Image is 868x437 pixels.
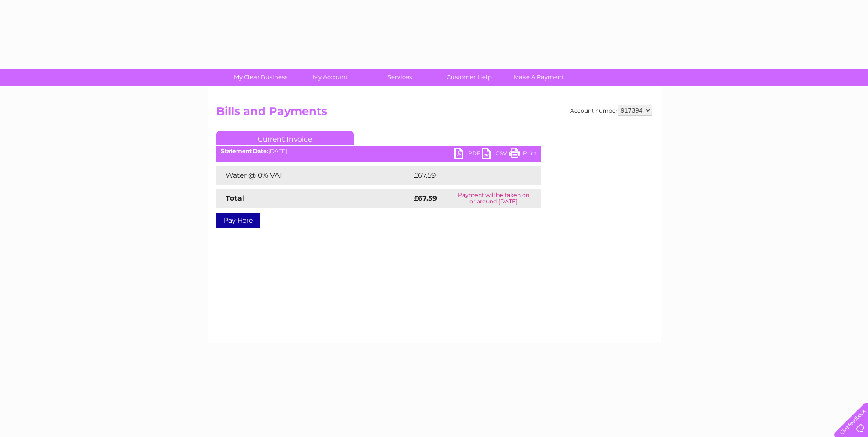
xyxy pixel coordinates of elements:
[482,148,509,161] a: CSV
[454,148,482,161] a: PDF
[216,148,541,154] div: [DATE]
[501,69,577,86] a: Make A Payment
[216,166,411,185] td: Water @ 0% VAT
[509,148,537,161] a: Print
[221,147,268,154] b: Statement Date:
[223,69,298,86] a: My Clear Business
[570,105,652,116] div: Account number
[414,194,437,202] strong: £67.59
[411,166,523,185] td: £67.59
[226,194,244,202] strong: Total
[216,131,354,145] a: Current Invoice
[216,213,260,228] a: Pay Here
[362,69,437,86] a: Services
[292,69,368,86] a: My Account
[216,105,652,122] h2: Bills and Payments
[431,69,507,86] a: Customer Help
[446,189,541,208] td: Payment will be taken on or around [DATE]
